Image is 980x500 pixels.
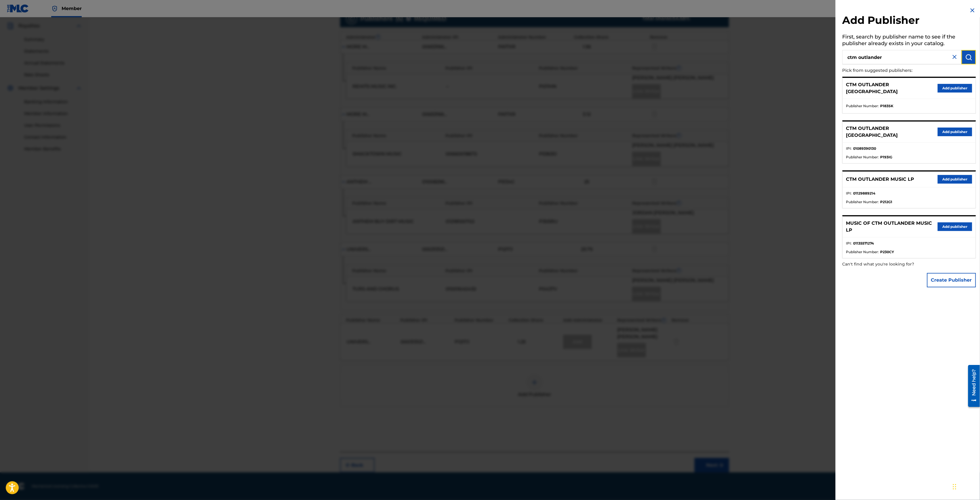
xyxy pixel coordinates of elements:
[880,103,894,109] strong: P183SK
[842,14,976,28] h2: Add Publisher
[951,53,958,60] img: close
[853,191,876,196] strong: 01129889214
[846,146,852,151] span: IPI :
[846,125,938,139] p: CTM OUTLANDER [GEOGRAPHIC_DATA]
[846,155,879,160] span: Publisher Number :
[846,81,938,95] p: CTM OUTLANDER [GEOGRAPHIC_DATA]
[880,249,894,255] strong: P230CY
[846,103,879,109] span: Publisher Number :
[842,50,962,64] input: Search publisher's name
[951,472,980,500] div: Chatwidget
[846,249,879,255] span: Publisher Number :
[938,175,972,184] button: Add publisher
[927,273,976,287] button: Create Publisher
[846,241,852,246] span: IPI :
[51,5,58,12] img: Top Rightsholder
[964,363,980,409] iframe: Resource Center
[846,220,938,234] p: MUSIC OF CTM OUTLANDER MUSIC LP
[853,146,876,151] strong: 01089390130
[842,258,943,270] p: Can't find what you're looking for?
[842,64,943,77] p: Pick from suggested publishers:
[846,191,852,196] span: IPI :
[7,4,29,13] img: MLC Logo
[880,199,893,205] strong: P212G1
[846,176,914,183] p: CTM OUTLANDER MUSIC LP
[938,84,972,93] button: Add publisher
[953,478,956,495] div: Slepen
[938,222,972,231] button: Add publisher
[965,54,972,61] img: Search Works
[846,199,879,205] span: Publisher Number :
[842,32,976,50] h5: First, search by publisher name to see if the publisher already exists in your catalog.
[62,5,82,12] span: Member
[880,155,893,160] strong: P193IG
[938,128,972,136] button: Add publisher
[951,472,980,500] iframe: Chat Widget
[853,241,874,246] strong: 01135571274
